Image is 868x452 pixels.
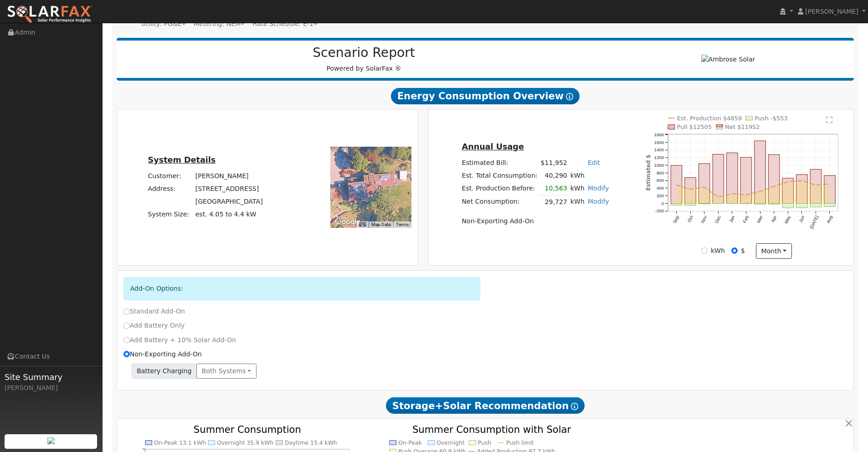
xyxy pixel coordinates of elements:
circle: onclick="" [801,180,803,181]
span: Storage+Solar Recommendation [386,397,585,414]
button: Map Data [371,221,390,228]
text: On-Peak [398,440,422,446]
div: Add-On Options: [123,277,481,300]
circle: onclick="" [731,193,733,195]
rect: onclick="" [796,175,807,204]
text: May [784,215,792,225]
td: [GEOGRAPHIC_DATA] [194,195,264,208]
text: Overnight [437,440,465,446]
text: Dec [714,215,722,224]
button: Keyboard shortcuts [359,221,365,228]
rect: onclick="" [810,204,821,207]
label: $ [741,246,745,256]
text: 1600 [654,140,664,145]
h2: Scenario Report [126,45,602,61]
span: [PERSON_NAME] [805,8,858,15]
text: Oct [687,215,694,223]
text: On-Peak 13.1 kWh [154,440,206,446]
text: Sep [672,215,680,224]
a: Terms (opens in new tab) [396,222,409,227]
rect: onclick="" [755,141,765,204]
text: 1200 [654,155,664,160]
rect: onclick="" [810,169,821,204]
input: kWh [701,247,708,254]
input: $ [731,247,738,254]
text: Mar [756,215,764,224]
label: Standard Add-On [123,307,185,316]
span: Battery Charging [132,364,197,379]
img: SolarFax [7,5,92,24]
button: month [756,243,792,259]
rect: onclick="" [671,204,682,205]
text: 1000 [654,163,664,168]
circle: onclick="" [704,186,705,188]
div: [PERSON_NAME] [5,383,98,393]
label: Add Battery Only [123,321,185,330]
rect: onclick="" [685,178,696,204]
td: Customer: [146,169,194,182]
td: kWh [569,195,586,209]
td: $11,952 [539,157,569,169]
span: Alias: HETOUBN [252,20,318,27]
u: Annual Usage [462,142,524,151]
a: Modify [588,185,609,192]
text: Pull $12505 [677,123,712,130]
button: Both systems [196,364,257,379]
text: Nov [700,215,708,224]
rect: onclick="" [796,204,807,208]
input: Add Battery + 10% Solar Add-On [123,337,130,343]
text: Push [478,440,491,446]
td: [STREET_ADDRESS] [194,182,264,195]
td: kWh [569,169,611,182]
u: System Details [148,155,216,164]
rect: onclick="" [740,157,751,203]
rect: onclick="" [699,164,710,204]
input: Standard Add-On [123,308,130,315]
text: Push -$553 [755,115,788,122]
a: Modify [588,198,609,205]
rect: onclick="" [782,204,793,208]
text: Summer Consumption with Solar [412,424,571,435]
circle: onclick="" [689,188,691,190]
rect: onclick="" [824,175,835,204]
rect: onclick="" [782,178,793,203]
text:  [826,116,832,123]
circle: onclick="" [759,190,761,192]
rect: onclick="" [671,165,682,204]
img: Google [333,216,363,228]
td: Address: [146,182,194,195]
text: [DATE] [809,215,820,230]
img: retrieve [47,437,55,444]
input: Add Battery Only [123,323,130,329]
a: Open this area in Google Maps (opens a new window) [333,216,363,228]
circle: onclick="" [773,185,775,187]
rect: onclick="" [685,204,696,205]
td: 40,290 [539,169,569,182]
td: Non-Exporting Add-On [460,215,611,227]
text: 0 [662,201,664,206]
td: kWh [569,182,586,195]
span: Site Summary [5,371,98,383]
circle: onclick="" [676,184,678,186]
td: [PERSON_NAME] [194,169,264,182]
td: 10,563 [539,182,569,195]
td: Est. Production Before: [460,182,539,195]
text: Est. Production $4859 [677,115,742,122]
div: Utility: PG&E [141,19,186,29]
text: Overnight 35.9 kWh [217,440,273,446]
text: 400 [657,185,664,190]
td: System Size: [146,208,194,221]
i: Show Help [571,403,578,410]
text: 200 [657,193,664,198]
text: 1800 [654,132,664,137]
circle: onclick="" [718,196,719,198]
td: Estimated Bill: [460,157,539,169]
text: Feb [742,215,750,224]
div: Powered by SolarFax ® [121,45,607,73]
td: Est. Total Consumption: [460,169,539,182]
text: 600 [657,178,664,183]
text: Jun [798,215,806,223]
div: Metering: NEM [194,19,245,29]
